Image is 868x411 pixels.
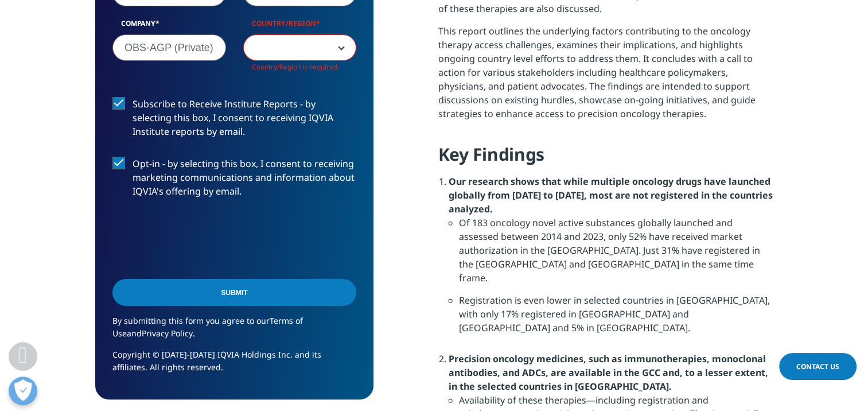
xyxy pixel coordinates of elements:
[252,62,339,72] span: Country/Region is required.
[112,279,356,306] input: Submit
[112,348,356,382] p: Copyright © [DATE]-[DATE] IQVIA Holdings Inc. and its affiliates. All rights reserved.
[459,293,773,343] li: Registration is even lower in selected countries in [GEOGRAPHIC_DATA], with only 17% registered i...
[779,353,857,380] a: Contact Us
[438,24,773,129] p: This report outlines the underlying factors contributing to the oncology therapy access challenge...
[112,18,226,34] label: Company
[449,175,773,215] strong: Our research shows that while multiple oncology drugs have launched globally from [DATE] to [DATE...
[112,157,356,204] label: Opt-in - by selecting this box, I consent to receiving marketing communications and information a...
[243,18,357,34] label: Country/Region
[112,216,287,261] iframe: reCAPTCHA
[112,97,356,145] label: Subscribe to Receive Institute Reports - by selecting this box, I consent to receiving IQVIA Inst...
[438,143,773,175] h4: Key Findings
[9,377,37,405] button: Open Preferences
[112,315,356,348] p: By submitting this form you agree to our and .
[796,362,839,371] span: Contact Us
[142,328,193,339] a: Privacy Policy
[449,352,768,393] strong: Precision oncology medicines, such as immunotherapies, monoclonal antibodies, and ADCs, are avail...
[459,216,773,293] li: Of 183 oncology novel active substances globally launched and assessed between 2014 and 2023, onl...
